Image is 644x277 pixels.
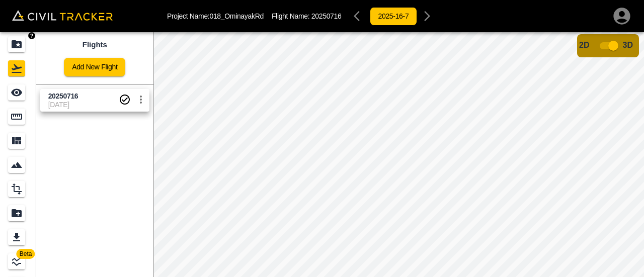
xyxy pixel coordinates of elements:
span: 2D [579,41,589,49]
span: 20250716 [311,12,342,20]
button: 2025-16-7 [370,7,418,26]
span: 3D [623,41,633,49]
img: Civil Tracker [12,10,113,21]
p: Flight Name: [272,12,342,20]
p: Project Name: 018_OminayakRd [167,12,264,20]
